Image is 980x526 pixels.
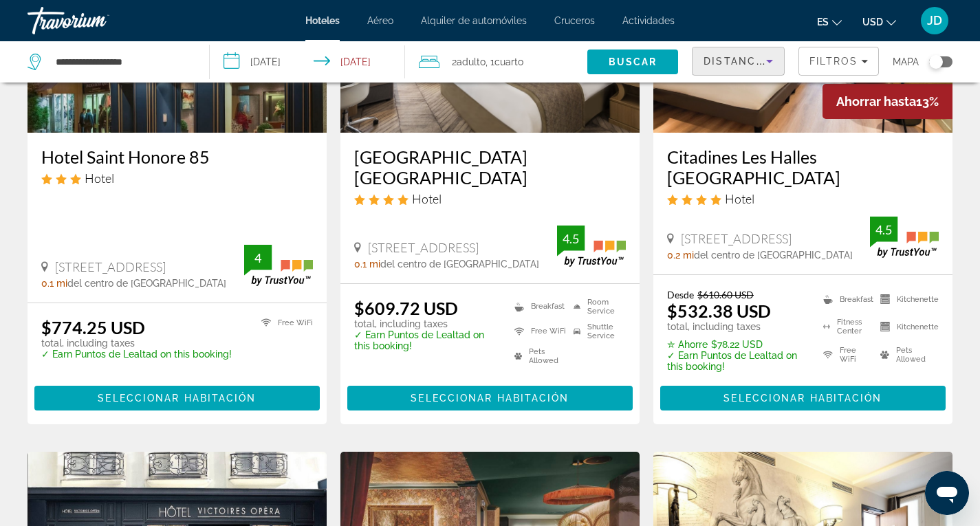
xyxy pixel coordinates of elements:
[41,338,232,349] p: total, including taxes
[354,318,497,329] p: total, including taxes
[694,250,853,261] span: del centro de [GEOGRAPHIC_DATA]
[457,56,486,67] span: Adulto
[67,278,226,289] span: del centro de [GEOGRAPHIC_DATA]
[697,289,754,300] del: $610.60 USD
[862,17,883,28] span: USD
[667,350,806,372] p: ✓ Earn Puntos de Lealtad on this booking!
[660,386,946,410] button: Seleccionar habitación
[927,14,942,28] span: JD
[681,231,792,246] span: [STREET_ADDRESS]
[354,329,497,351] p: ✓ Earn Puntos de Lealtad on this booking!
[41,349,232,360] p: ✓ Earn Puntos de Lealtad on this booking!
[41,171,313,186] div: 3 star Hotel
[508,298,567,316] li: Breakfast
[667,289,694,300] span: Desde
[405,41,587,83] button: Travelers: 2 adults, 0 children
[893,52,919,72] span: Mapa
[704,53,773,69] mat-select: Sort by
[798,47,879,76] button: Filters
[41,317,145,338] ins: $774.25 USD
[667,300,771,321] ins: $532.38 USD
[354,259,380,270] span: 0.1 mi
[486,52,523,72] span: , 1
[873,289,939,309] li: Kitchenette
[421,15,527,26] a: Alquiler de automóviles
[704,56,767,67] span: Distancia
[587,50,678,74] button: Search
[816,344,873,365] li: Free WiFi
[41,278,67,289] span: 0.1 mi
[873,344,939,365] li: Pets Allowed
[660,388,946,404] a: Seleccionar habitación
[354,298,458,318] ins: $609.72 USD
[609,56,657,67] span: Buscar
[667,146,939,188] a: Citadines Les Halles [GEOGRAPHIC_DATA]
[667,339,806,350] p: $78.22 USD
[41,146,313,167] a: Hotel Saint Honore 85
[85,171,114,186] span: Hotel
[354,146,626,188] a: [GEOGRAPHIC_DATA] [GEOGRAPHIC_DATA]
[28,3,165,39] a: Travorium
[862,12,896,32] button: Change currency
[667,250,694,261] span: 0.2 mi
[55,259,166,274] span: [STREET_ADDRESS]
[836,94,916,109] span: Ahorrar hasta
[809,56,858,67] span: Filtros
[380,259,539,270] span: del centro de [GEOGRAPHIC_DATA]
[210,41,406,83] button: Select check in and out date
[508,347,567,365] li: Pets Allowed
[622,15,675,26] a: Actividades
[725,191,754,206] span: Hotel
[557,230,585,247] div: 4.5
[816,316,873,337] li: Fitness Center
[244,245,313,285] img: TrustYou guest rating badge
[412,191,442,206] span: Hotel
[254,317,313,329] li: Free WiFi
[667,339,708,350] span: ✮ Ahorre
[823,84,952,119] div: 13%
[817,17,829,28] span: es
[347,388,633,404] a: Seleccionar habitación
[873,316,939,337] li: Kitchenette
[816,289,873,309] li: Breakfast
[367,15,393,26] a: Aéreo
[244,250,272,266] div: 4
[411,393,569,404] span: Seleccionar habitación
[723,393,882,404] span: Seleccionar habitación
[919,56,952,68] button: Toggle map
[667,191,939,206] div: 4 star Hotel
[368,240,479,255] span: [STREET_ADDRESS]
[567,322,626,340] li: Shuttle Service
[667,321,806,332] p: total, including taxes
[494,56,523,67] span: Cuarto
[508,322,567,340] li: Free WiFi
[347,386,633,410] button: Seleccionar habitación
[54,52,188,72] input: Search hotel destination
[567,298,626,316] li: Room Service
[557,226,626,266] img: TrustYou guest rating badge
[34,386,320,410] button: Seleccionar habitación
[34,388,320,404] a: Seleccionar habitación
[870,217,939,257] img: TrustYou guest rating badge
[98,393,256,404] span: Seleccionar habitación
[452,52,486,72] span: 2
[870,221,897,238] div: 4.5
[554,15,595,26] a: Cruceros
[354,191,626,206] div: 4 star Hotel
[925,471,969,515] iframe: Botón para iniciar la ventana de mensajería
[917,6,952,35] button: User Menu
[305,15,340,26] a: Hoteles
[817,12,842,32] button: Change language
